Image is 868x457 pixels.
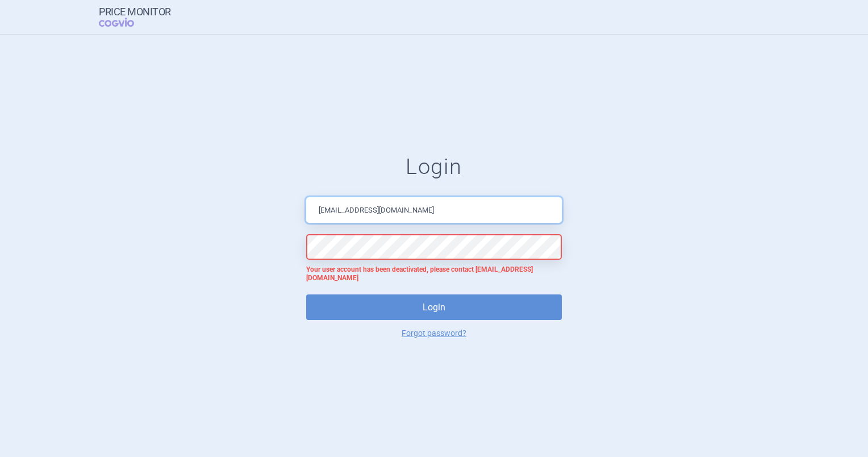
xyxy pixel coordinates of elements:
a: Price MonitorCOGVIO [99,6,171,28]
input: Email [306,197,562,223]
a: Forgot password? [402,329,466,337]
button: Login [306,294,562,320]
strong: Price Monitor [99,6,171,18]
span: COGVIO [99,18,150,27]
h1: Login [306,154,562,180]
p: Your user account has been deactivated, please contact [EMAIL_ADDRESS][DOMAIN_NAME] [306,265,562,283]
